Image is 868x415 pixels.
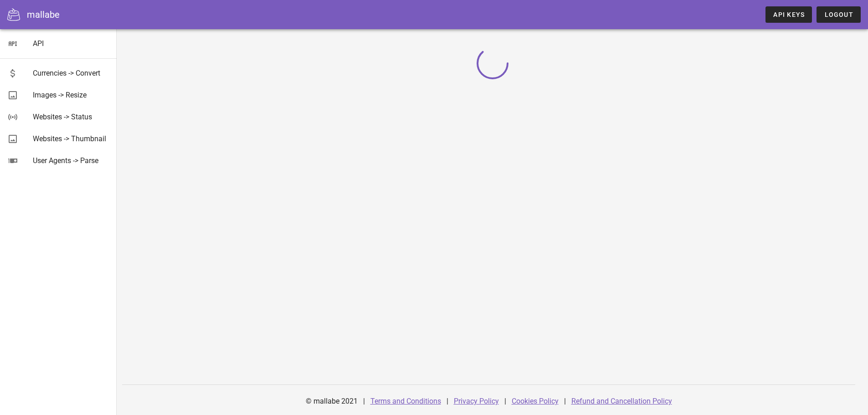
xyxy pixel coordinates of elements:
[447,390,448,412] div: |
[33,91,109,99] div: Images -> Resize
[454,397,499,405] a: Privacy Policy
[300,390,363,412] div: © mallabe 2021
[571,397,672,405] a: Refund and Cancellation Policy
[33,69,109,77] div: Currencies -> Convert
[773,11,805,18] span: API Keys
[33,156,109,165] div: User Agents -> Parse
[765,6,812,23] a: API Keys
[33,113,109,121] div: Websites -> Status
[27,8,60,21] div: mallabe
[564,390,566,412] div: |
[824,11,853,18] span: Logout
[33,39,109,48] div: API
[817,6,861,23] button: Logout
[370,397,441,405] a: Terms and Conditions
[33,134,109,143] div: Websites -> Thumbnail
[504,390,506,412] div: |
[512,397,559,405] a: Cookies Policy
[363,390,365,412] div: |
